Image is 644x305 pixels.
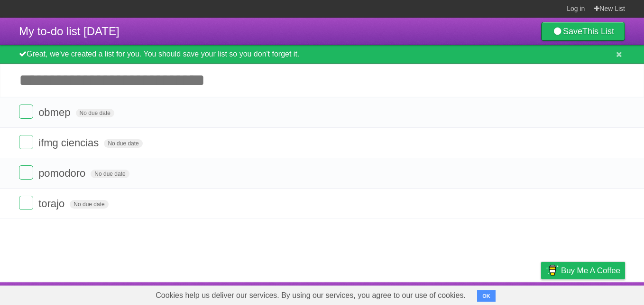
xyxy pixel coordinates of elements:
[19,135,33,149] label: Done
[19,196,33,210] label: Done
[38,167,88,179] span: pomodoro
[477,290,496,302] button: OK
[19,105,33,119] label: Done
[146,286,475,305] span: Cookies help us deliver our services. By using our services, you agree to our use of cookies.
[546,262,559,278] img: Buy me a coffee
[541,262,625,279] a: Buy me a coffee
[91,170,129,178] span: No due date
[76,109,114,117] span: No due date
[446,285,485,303] a: Developers
[104,139,142,148] span: No due date
[19,165,33,180] label: Done
[70,200,108,209] span: No due date
[565,285,625,303] a: Suggest a feature
[582,27,614,36] b: This List
[561,262,620,279] span: Buy me a coffee
[19,25,120,38] span: My to-do list [DATE]
[415,285,435,303] a: About
[541,22,625,41] a: SaveThis List
[38,137,101,149] span: ifmg ciencias
[38,198,67,210] span: torajo
[38,106,73,118] span: obmep
[497,285,517,303] a: Terms
[529,285,553,303] a: Privacy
